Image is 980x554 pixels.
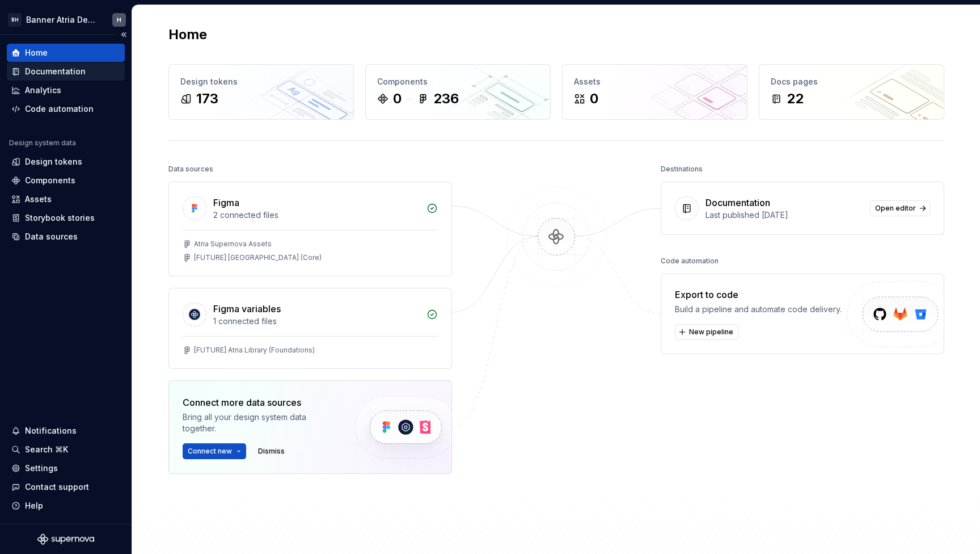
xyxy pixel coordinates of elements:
[25,481,89,493] div: Contact support
[706,196,770,209] div: Documentation
[590,90,598,108] div: 0
[25,212,95,224] div: Storybook stories
[25,194,52,205] div: Assets
[771,76,932,87] div: Docs pages
[25,500,43,511] div: Help
[25,444,68,455] div: Search ⌘K
[183,443,246,459] button: Connect new
[116,27,132,43] button: Collapse sidebar
[365,64,551,120] a: Components0236
[25,463,58,474] div: Settings
[7,478,125,496] button: Contact support
[7,422,125,440] button: Notifications
[194,253,322,262] div: [FUTURE] [GEOGRAPHIC_DATA] (Core)
[7,44,125,62] a: Home
[706,209,863,221] div: Last published [DATE]
[117,15,121,24] div: H
[213,209,420,221] div: 2 connected files
[7,100,125,118] a: Code automation
[377,76,539,87] div: Components
[168,288,452,369] a: Figma variables1 connected files[FUTURE] Atria Library (Foundations)
[168,161,213,177] div: Data sources
[25,231,78,242] div: Data sources
[675,288,842,301] div: Export to code
[7,171,125,190] a: Components
[675,324,738,340] button: New pipeline
[25,175,75,186] div: Components
[25,85,61,96] div: Analytics
[393,90,402,108] div: 0
[875,204,916,213] span: Open editor
[7,190,125,208] a: Assets
[562,64,747,120] a: Assets0
[168,26,207,44] h2: Home
[213,302,281,316] div: Figma variables
[7,228,125,246] a: Data sources
[168,182,452,276] a: Figma2 connected filesAtria Supernova Assets[FUTURE] [GEOGRAPHIC_DATA] (Core)
[183,412,336,434] div: Bring all your design system data together.
[9,138,76,148] div: Design system data
[180,76,342,87] div: Design tokens
[168,64,354,120] a: Design tokens173
[7,459,125,477] a: Settings
[787,90,804,108] div: 22
[7,81,125,99] a: Analytics
[8,13,22,27] div: BH
[258,447,285,456] span: Dismiss
[661,253,719,269] div: Code automation
[213,316,420,327] div: 1 connected files
[37,534,94,545] svg: Supernova Logo
[213,196,239,209] div: Figma
[188,447,232,456] span: Connect new
[661,161,703,177] div: Destinations
[183,396,336,409] div: Connect more data sources
[7,440,125,459] button: Search ⌘K
[7,153,125,171] a: Design tokens
[7,62,125,81] a: Documentation
[25,66,86,77] div: Documentation
[25,425,77,437] div: Notifications
[433,90,459,108] div: 236
[7,209,125,227] a: Storybook stories
[194,240,272,249] div: Atria Supernova Assets
[253,443,290,459] button: Dismiss
[194,346,315,355] div: [FUTURE] Atria Library (Foundations)
[2,7,129,32] button: BHBanner Atria Design SystemH
[689,328,733,337] span: New pipeline
[25,156,82,167] div: Design tokens
[25,103,94,115] div: Code automation
[759,64,944,120] a: Docs pages22
[7,497,125,515] button: Help
[196,90,218,108] div: 173
[574,76,736,87] div: Assets
[870,200,930,216] a: Open editor
[675,304,842,315] div: Build a pipeline and automate code delivery.
[26,14,99,26] div: Banner Atria Design System
[25,47,48,58] div: Home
